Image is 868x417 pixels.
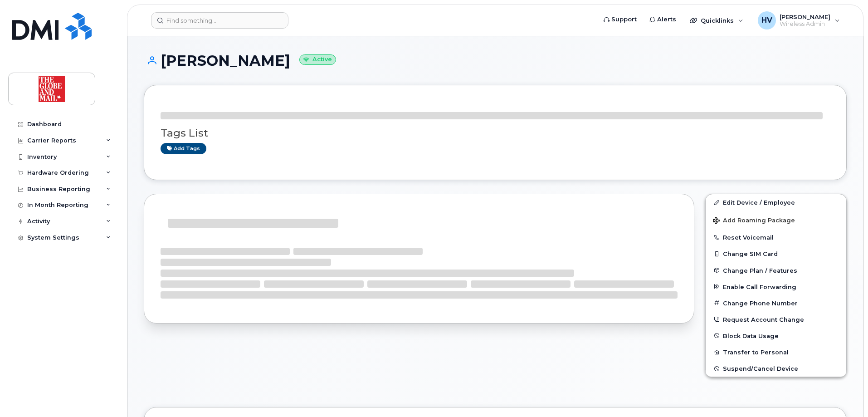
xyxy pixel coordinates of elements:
a: Edit Device / Employee [706,194,846,211]
button: Transfer to Personal [706,344,846,360]
button: Request Account Change [706,311,846,328]
button: Change Phone Number [706,295,846,311]
span: Add Roaming Package [713,217,795,226]
button: Add Roaming Package [706,211,846,229]
button: Reset Voicemail [706,229,846,245]
h3: Tags List [161,128,830,139]
span: Enable Call Forwarding [723,283,796,290]
button: Change SIM Card [706,245,846,262]
button: Block Data Usage [706,328,846,344]
button: Enable Call Forwarding [706,279,846,295]
button: Suspend/Cancel Device [706,360,846,377]
small: Active [299,54,336,65]
a: Add tags [161,143,206,154]
h1: [PERSON_NAME] [144,53,847,69]
span: Suspend/Cancel Device [723,365,798,372]
button: Change Plan / Features [706,262,846,279]
span: Change Plan / Features [723,267,797,274]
